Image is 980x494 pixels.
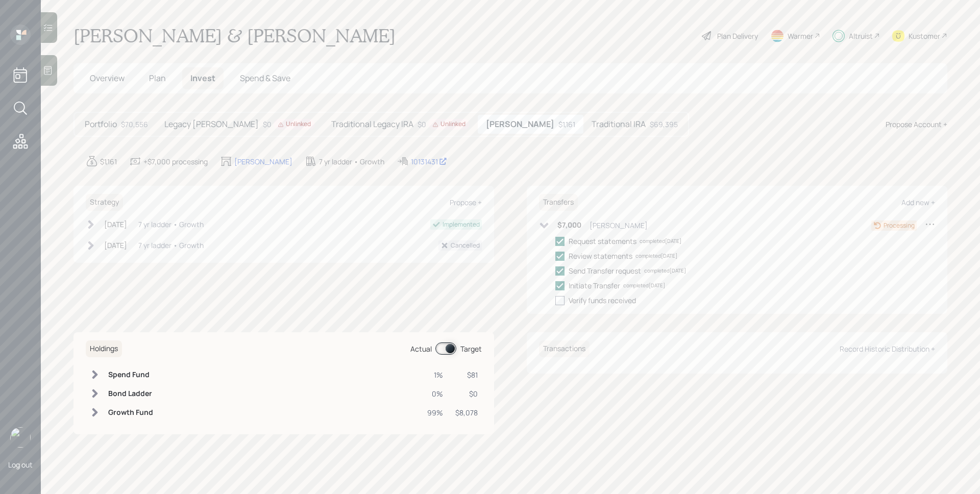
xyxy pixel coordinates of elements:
div: Log out [8,460,33,470]
div: Verify funds received [569,295,636,306]
h6: Transactions [539,340,590,357]
div: +$7,000 processing [143,156,208,167]
div: completed [DATE] [623,282,665,289]
div: completed [DATE] [640,237,681,245]
div: Send Transfer request [569,265,641,276]
h6: Growth Fund [108,408,153,417]
div: $1,161 [100,156,117,167]
h6: Transfers [539,194,578,211]
div: [PERSON_NAME] [234,156,292,167]
div: Propose + [450,197,482,207]
div: 7 yr ladder • Growth [319,156,384,167]
span: Invest [190,72,215,84]
div: [DATE] [104,240,127,251]
div: completed [DATE] [635,252,677,260]
h5: Traditional IRA [592,119,646,129]
img: james-distasi-headshot.png [10,427,31,448]
div: $1,161 [558,119,575,130]
div: 7 yr ladder • Growth [138,219,204,230]
div: Actual [410,343,432,354]
div: completed [DATE] [644,267,686,275]
div: 7 yr ladder • Growth [138,240,204,251]
div: $81 [455,369,478,380]
div: Add new + [901,197,935,207]
h5: Legacy [PERSON_NAME] [164,119,259,129]
div: Propose Account + [886,119,947,130]
div: $0 [418,119,470,130]
div: Altruist [849,31,873,41]
h5: [PERSON_NAME] [486,119,554,129]
div: Plan Delivery [717,31,758,41]
h1: [PERSON_NAME] & [PERSON_NAME] [73,24,396,47]
div: Unlinked [432,120,465,129]
div: Review statements [569,251,632,261]
div: $69,395 [650,119,678,130]
h6: Spend Fund [108,370,153,379]
h6: Bond Ladder [108,389,153,398]
div: $0 [455,388,478,399]
span: Spend & Save [240,72,290,84]
h6: Holdings [86,340,122,357]
div: Cancelled [451,241,480,250]
div: $8,078 [455,407,478,418]
div: [PERSON_NAME] [590,220,648,231]
span: Overview [90,72,125,84]
div: Warmer [788,31,813,41]
h5: Portfolio [85,119,117,129]
div: $0 [263,119,315,130]
h6: Strategy [86,194,123,211]
div: Kustomer [909,31,940,41]
div: 0% [427,388,443,399]
div: Record Historic Distribution + [840,344,935,354]
div: Target [460,343,482,354]
div: [DATE] [104,219,127,230]
h5: Traditional Legacy IRA [331,119,413,129]
div: Request statements [569,236,636,246]
div: Initiate Transfer [569,280,620,291]
div: Implemented [443,220,480,229]
h6: $7,000 [557,221,581,230]
div: Unlinked [278,120,311,129]
div: 1% [427,369,443,380]
div: Processing [884,221,915,230]
div: 99% [427,407,443,418]
div: 10131431 [411,156,447,167]
span: Plan [149,72,166,84]
div: $70,556 [121,119,148,130]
